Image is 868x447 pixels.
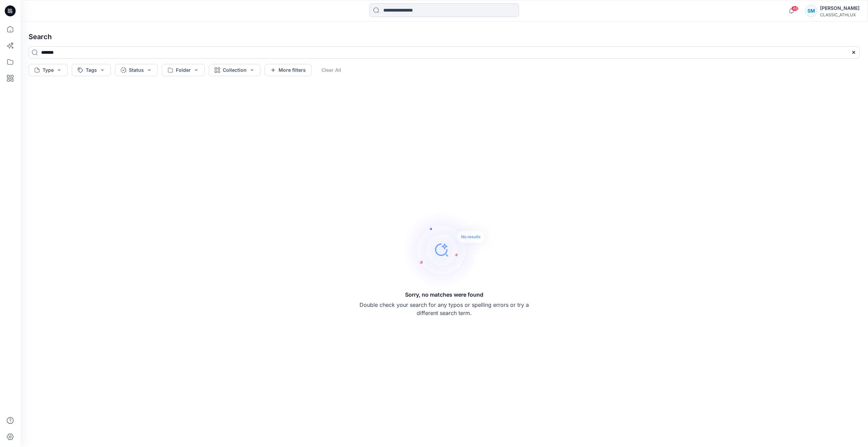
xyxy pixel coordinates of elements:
div: [PERSON_NAME] [820,4,859,12]
button: Folder [162,64,205,76]
span: 46 [791,6,799,11]
button: Collection [209,64,261,76]
button: Status [115,64,158,76]
div: SM [805,5,817,17]
button: Tags [72,64,111,76]
button: Type [29,64,68,76]
div: CLASSIC_ATHLUX [820,12,859,17]
h5: Sorry, no matches were found [405,291,483,299]
button: More filters [265,64,312,76]
h4: Search [23,27,865,46]
p: Double check your search for any typos or spelling errors or try a different search term. [359,301,529,317]
img: Sorry, no matches were found [402,209,497,291]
